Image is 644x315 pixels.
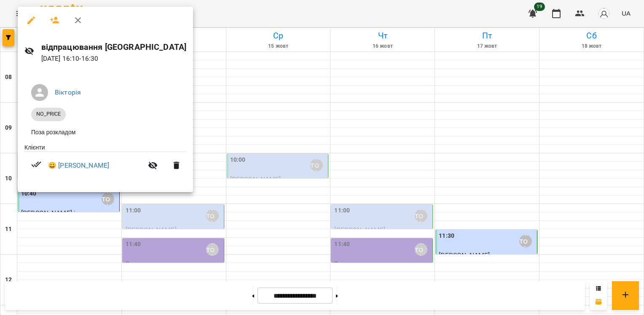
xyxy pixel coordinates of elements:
[31,159,41,169] svg: Візит сплачено
[41,41,187,54] h6: відпрацювання [GEOGRAPHIC_DATA]
[41,54,187,64] p: [DATE] 16:10 - 16:30
[48,160,109,171] a: 😀 [PERSON_NAME]
[55,88,81,96] a: Вікторія
[31,110,66,118] span: NO_PRICE
[24,125,186,140] li: Поза розкладом
[24,143,186,182] ul: Клієнти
